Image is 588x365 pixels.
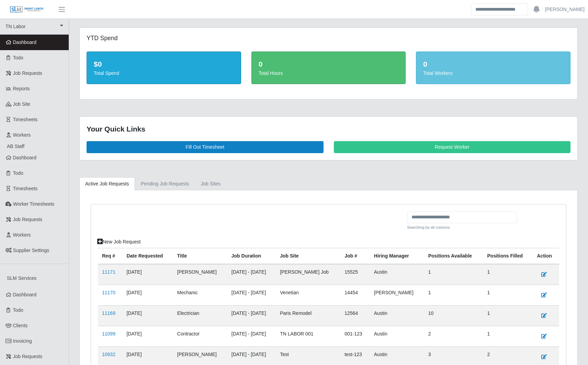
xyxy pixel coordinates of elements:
td: Electrician [173,305,227,326]
div: Total Workers [423,70,563,77]
span: Worker Timesheets [13,201,54,207]
a: Active Job Requests [79,177,135,191]
td: 1 [483,305,533,326]
span: Dashboard [13,39,37,45]
th: job site [276,248,340,264]
span: Job Requests [13,217,43,222]
a: job sites [195,177,227,191]
th: Hiring Manager [370,248,424,264]
td: Austin [370,305,424,326]
td: 001-123 [340,326,370,346]
a: 11170 [102,290,115,295]
a: [PERSON_NAME] [545,6,585,13]
td: [DATE] [122,305,173,326]
td: Paris Remodel [276,305,340,326]
img: SLM Logo [10,6,44,13]
span: Workers [13,232,31,238]
span: Timesheets [13,117,38,122]
span: Clients [13,323,28,328]
a: Request Worker [334,141,571,153]
th: Positions Filled [483,248,533,264]
td: [DATE] - [DATE] [227,264,276,285]
span: Workers [13,132,31,138]
td: 1 [483,285,533,305]
td: [DATE] [122,264,173,285]
td: [PERSON_NAME] Job [276,264,340,285]
td: 1 [424,264,483,285]
th: Action [533,248,559,264]
span: Reports [13,86,30,91]
a: 11169 [102,310,115,316]
a: 11099 [102,331,115,337]
a: 10932 [102,352,115,357]
td: 10 [424,305,483,326]
span: SLM Services [7,275,36,281]
th: Job # [340,248,370,264]
div: $0 [94,59,234,70]
span: Job Requests [13,354,43,359]
span: Todo [13,55,23,60]
td: TN LABOR 001 [276,326,340,346]
td: 14454 [340,285,370,305]
span: AB Staff [7,144,24,149]
td: [DATE] - [DATE] [227,305,276,326]
td: Austin [370,264,424,285]
td: Mechanic [173,285,227,305]
td: [DATE] - [DATE] [227,285,276,305]
div: Total Hours [259,70,399,77]
td: [PERSON_NAME] [370,285,424,305]
td: 15525 [340,264,370,285]
a: Pending Job Requests [135,177,195,191]
div: Your Quick Links [87,124,570,135]
th: Req # [98,248,122,264]
th: Positions Available [424,248,483,264]
div: Total Spend [94,70,234,77]
td: 1 [483,264,533,285]
th: Title [173,248,227,264]
input: Search [471,3,528,15]
td: 2 [424,326,483,346]
h5: YTD Spend [87,35,241,42]
span: Invoicing [13,338,32,344]
td: Austin [370,326,424,346]
span: Timesheets [13,186,38,191]
div: 0 [423,59,563,70]
td: Contractor [173,326,227,346]
div: 0 [259,59,399,70]
td: [DATE] [122,326,173,346]
th: Date Requested [122,248,173,264]
td: 1 [424,285,483,305]
a: Fill Out Timesheet [87,141,324,153]
a: 11171 [102,269,115,275]
td: 12564 [340,305,370,326]
span: job site [13,101,31,107]
td: [DATE] - [DATE] [227,326,276,346]
a: New Job Request [93,236,145,248]
span: Job Requests [13,70,43,76]
span: Dashboard [13,292,37,297]
span: Todo [13,307,23,313]
span: Dashboard [13,155,37,160]
td: [PERSON_NAME] [173,264,227,285]
span: Todo [13,170,23,176]
small: Searching by all columns [407,225,517,230]
td: Venetian [276,285,340,305]
span: Supplier Settings [13,248,49,253]
td: 1 [483,326,533,346]
td: [DATE] [122,285,173,305]
th: Job Duration [227,248,276,264]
